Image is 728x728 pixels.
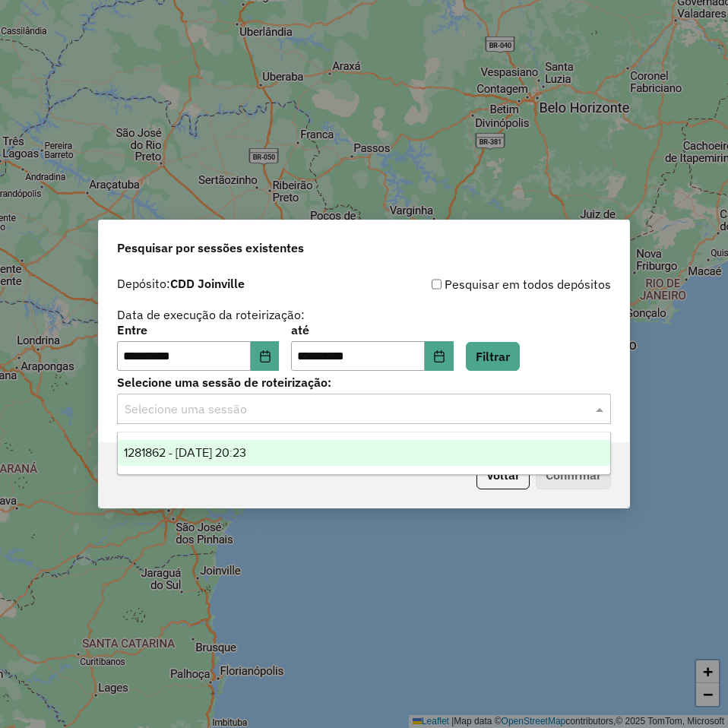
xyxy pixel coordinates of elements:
label: até [291,321,453,339]
button: Choose Date [425,341,454,372]
strong: CDD Joinville [170,276,245,291]
label: Entre [117,321,279,339]
span: 1281862 - [DATE] 20:23 [124,446,246,459]
label: Data de execução da roteirização: [117,305,305,324]
button: Filtrar [466,342,520,371]
div: Pesquisar em todos depósitos [364,275,611,293]
label: Selecione uma sessão de roteirização: [117,373,611,391]
button: Choose Date [251,341,280,372]
span: Pesquisar por sessões existentes [117,239,304,257]
button: Voltar [476,461,530,489]
label: Depósito: [117,274,245,293]
ng-dropdown-panel: Options list [117,432,611,475]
